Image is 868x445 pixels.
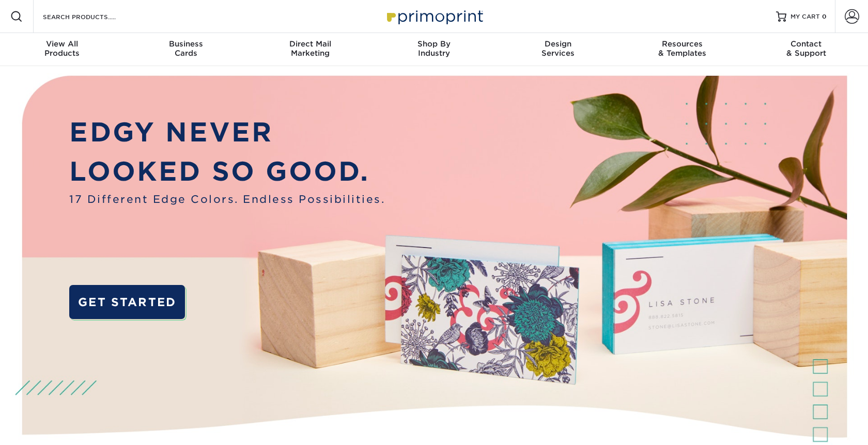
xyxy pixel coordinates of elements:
span: Business [124,39,248,49]
input: SEARCH PRODUCTS..... [42,10,143,23]
span: Shop By [372,39,496,49]
span: MY CART [791,12,820,21]
div: Industry [372,39,496,58]
img: Primoprint [382,5,486,27]
a: GET STARTED [69,285,185,319]
a: Contact& Support [744,33,868,66]
a: Resources& Templates [620,33,744,66]
div: & Templates [620,39,744,58]
div: Cards [124,39,248,58]
span: 17 Different Edge Colors. Endless Possibilities. [69,192,385,207]
span: Design [496,39,620,49]
a: Shop ByIndustry [372,33,496,66]
div: Marketing [248,39,372,58]
span: 0 [822,13,827,20]
a: Direct MailMarketing [248,33,372,66]
p: EDGY NEVER [69,113,385,152]
span: Resources [620,39,744,49]
div: Services [496,39,620,58]
span: Direct Mail [248,39,372,49]
a: BusinessCards [124,33,248,66]
span: Contact [744,39,868,49]
div: & Support [744,39,868,58]
p: LOOKED SO GOOD. [69,152,385,192]
a: DesignServices [496,33,620,66]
